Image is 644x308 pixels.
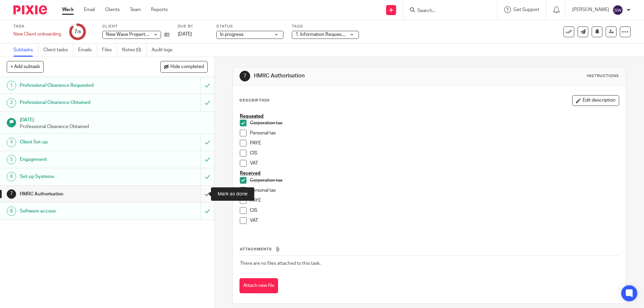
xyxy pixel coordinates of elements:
div: 2 [7,98,16,108]
span: New Wave Property Management Cardiff Ltd [106,32,200,37]
p: PAYE [250,140,619,146]
h1: Software access [20,206,136,216]
label: Task [13,24,61,29]
p: CIS [250,207,619,214]
a: Notes (0) [122,44,147,57]
a: Emails [78,44,97,57]
div: 1 [7,81,16,90]
span: 1. Information Requested + 1 [296,32,356,37]
p: PAYE [250,197,619,204]
div: 7 [7,189,16,199]
div: 7 [239,71,250,81]
button: + Add subtask [7,61,44,72]
h1: Professional Clearance Requested [20,80,136,90]
label: Status [216,24,283,29]
div: 4 [7,138,16,147]
a: Files [102,44,117,57]
span: In progress [220,32,244,37]
span: Hide completed [170,64,204,70]
div: 6 [7,172,16,181]
a: Team [130,6,141,13]
h1: Professional Clearance Obtained [20,98,136,108]
h1: HMRC Authorisation [254,72,444,79]
h1: [DATE] [20,115,208,123]
p: VAT [250,217,619,224]
button: Hide completed [160,61,208,72]
label: Due by [178,24,208,29]
div: 8 [7,206,16,216]
h1: Engagement [20,155,136,165]
p: Professional Clearance Obtained [20,123,208,130]
p: CIS [250,150,619,157]
span: [DATE] [178,32,192,37]
a: Audit logs [152,44,177,57]
button: Edit description [572,95,619,106]
label: Client [102,24,169,29]
a: Reports [151,6,168,13]
img: Pixie [13,5,47,14]
div: 7 [74,28,81,36]
a: Client tasks [43,44,73,57]
input: Search [417,8,477,14]
span: There are no files attached to this task. [240,261,321,266]
a: Email [84,6,95,13]
label: Tags [292,24,359,29]
a: Work [62,6,74,13]
p: [PERSON_NAME] [572,6,609,13]
p: Corporation tax [250,120,619,126]
span: Get Support [514,7,539,12]
a: Clients [105,6,120,13]
a: Subtasks [13,44,38,57]
span: Attachments [240,247,272,251]
h1: Client Set-up [20,137,136,147]
h1: HMRC Authorisation [20,189,136,199]
div: New Client onboarding [13,31,61,38]
img: svg%3E [612,5,623,15]
p: Description [239,98,269,103]
div: 5 [7,155,16,164]
p: Corporation tax [250,177,619,184]
h1: Set-up Systems [20,172,136,182]
button: Attach new file [239,278,278,293]
p: Personal tax [250,130,619,136]
small: /8 [77,30,81,34]
p: Personal tax [250,187,619,194]
u: Requested [240,114,264,119]
u: Received [240,171,261,176]
div: Instructions [587,73,619,79]
p: VAT [250,160,619,167]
